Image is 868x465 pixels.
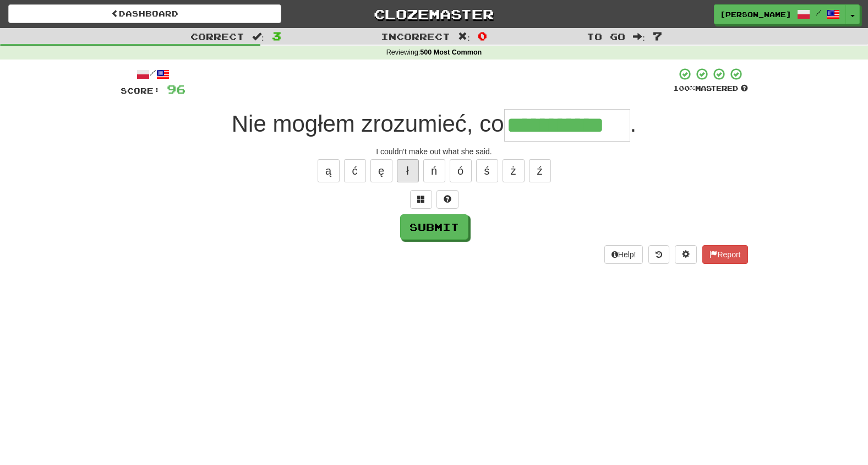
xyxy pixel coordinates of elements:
button: Round history (alt+y) [648,245,669,264]
button: ę [370,159,392,182]
div: / [121,67,185,81]
button: ź [529,159,551,182]
span: / [816,9,821,17]
button: ł [397,159,419,182]
div: I couldn't make out what she said. [121,146,748,157]
button: ż [503,159,525,182]
button: ś [476,159,498,182]
button: ń [423,159,445,182]
span: Correct [190,31,244,42]
button: Submit [400,214,468,240]
span: 96 [167,82,185,96]
div: Mastered [673,84,748,94]
span: . [630,111,637,137]
button: Report [702,245,747,264]
span: [PERSON_NAME] [720,9,791,19]
button: Single letter hint - you only get 1 per sentence and score half the points! alt+h [436,190,458,209]
span: Score: [121,86,160,95]
strong: 500 Most Common [420,48,482,56]
span: To go [587,31,625,42]
span: : [633,32,645,41]
span: Nie mogłem zrozumieć, co [232,111,504,137]
span: 3 [272,29,281,42]
a: [PERSON_NAME] / [714,4,846,24]
button: ą [318,159,340,182]
span: 100 % [673,84,695,93]
button: Help! [604,245,643,264]
span: 7 [653,29,662,42]
button: ó [450,159,472,182]
button: Switch sentence to multiple choice alt+p [410,190,432,209]
span: : [252,32,264,41]
span: Incorrect [381,31,450,42]
a: Clozemaster [298,4,571,24]
span: 0 [478,29,487,42]
span: : [458,32,470,41]
button: ć [344,159,366,182]
a: Dashboard [8,4,281,23]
